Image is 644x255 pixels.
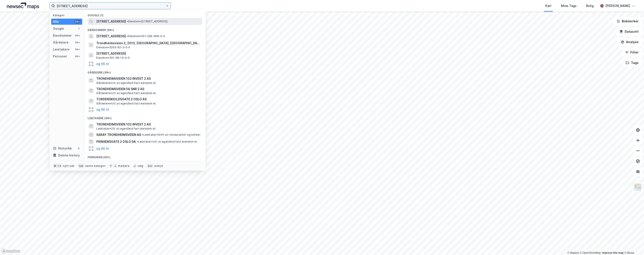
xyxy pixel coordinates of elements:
[127,34,165,38] span: Eiendom • 301-228-568-0-0
[74,55,80,58] div: 99+
[63,164,74,168] div: nytt søk
[96,97,200,102] span: TORDENSKIOLDSGATE 2 OSLO AS
[142,133,143,136] span: •
[58,153,80,158] div: Delete history
[96,127,156,130] span: Leietaker • Utl. av egen/leid fast eiendom el.
[77,27,80,30] div: 1
[617,38,642,46] button: Analyse
[96,122,200,127] span: TRONDHEIMSVEIEN 102 INVEST 2 AS
[561,3,577,8] div: Mine Tags
[96,107,109,112] button: og 96 til
[53,19,59,24] div: Alle
[616,27,642,36] button: Datasett
[74,20,80,23] div: 99+
[96,61,109,67] button: og 96 til
[7,3,39,9] img: logo.a4113a55bc3d86da70a041830d287a7e.svg
[84,67,206,75] div: Gårdeiere (99+)
[53,33,72,38] div: Eiendommer
[127,34,128,38] span: •
[96,56,130,60] span: Eiendom • 301-98-10-0-0
[74,48,80,51] div: 99+
[96,91,156,95] span: Gårdeiere • Utl. av egen/leid fast eiendom el.
[96,81,156,85] span: Gårdeiere • Utl. av egen/leid fast eiendom el.
[96,76,200,81] span: TRONDHEIMSVEIEN 102 INVEST 2 AS
[53,164,62,168] div: ⌘ + k
[96,41,200,46] span: Trondheimsveien 2, 2013, [GEOGRAPHIC_DATA], [GEOGRAPHIC_DATA]
[96,102,156,105] span: Gårdeiere • Utl. av egen/leid fast eiendom el.
[96,132,141,137] span: SARAY TRONDHEIMSVEIEN AS
[96,46,130,49] span: Eiendom • 3205-62-3-0-0
[118,164,129,168] div: markere
[77,147,80,150] div: 0
[84,25,206,33] div: Eiendommer (99+)
[613,17,642,26] button: Bokmerker
[55,3,166,9] input: Søk på adresse, matrikkel, gårdeiere, leietakere eller personer
[602,251,624,254] a: Improve this map
[96,34,126,39] span: [STREET_ADDRESS]
[621,48,642,57] button: Filter
[545,3,551,8] div: Kart
[1,249,20,254] a: Mapbox homepage
[53,14,82,17] div: Kategori
[142,133,200,136] span: Leietaker • Drift av restauranter og kafeer
[154,164,163,168] div: avbryt
[84,10,206,18] div: Google (1)
[96,139,136,144] span: PRINSENSGATE 2 OSLO DA
[53,47,70,52] div: Leietakere
[147,164,154,168] div: esc
[96,51,200,56] span: [STREET_ADDRESS]
[96,146,109,151] button: og 96 til
[74,41,80,44] div: 99+
[634,183,642,191] img: Z
[96,86,200,92] span: TRONDHEIMSVEIEN 58 SNR 2 AS
[53,146,72,151] div: Historikk
[53,54,67,59] div: Personer
[96,19,126,24] span: [STREET_ADDRESS]
[84,113,206,121] div: Leietakere (99+)
[567,251,579,254] a: Mapbox
[53,40,69,45] div: Gårdeiere
[85,164,106,168] div: neste kategori
[127,20,167,23] span: Eiendom • [STREET_ADDRESS]
[53,26,64,31] div: Google
[605,3,630,8] div: [PERSON_NAME]
[78,164,84,168] div: tab
[84,152,206,160] div: Personer (99+)
[127,20,128,23] span: •
[137,140,138,143] span: •
[622,58,642,67] button: Tags
[622,234,644,255] iframe: Chat Widget
[74,34,80,37] div: 99+
[138,164,143,168] div: velg
[586,3,594,8] div: Bolig
[580,251,601,254] a: OpenStreetMap
[137,140,197,143] span: Leietaker • Utl. av egen/leid fast eiendom el.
